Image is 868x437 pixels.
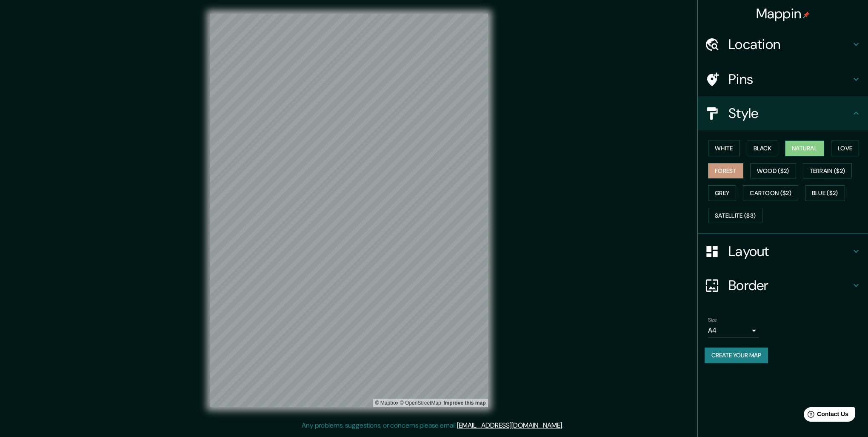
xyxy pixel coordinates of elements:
[756,5,810,22] h4: Mappin
[302,420,563,431] p: Any problems, suggestions, or concerns please email .
[705,348,768,363] button: Create your map
[792,404,859,428] iframe: Help widget launcher
[457,421,562,430] a: [EMAIL_ADDRESS][DOMAIN_NAME]
[708,185,736,201] button: Grey
[708,163,743,179] button: Forest
[728,71,851,88] h4: Pins
[708,141,740,156] button: White
[375,400,399,406] a: Mapbox
[400,400,441,406] a: OpenStreetMap
[708,324,759,337] div: A4
[210,14,488,407] canvas: Map
[708,208,762,224] button: Satellite ($3)
[698,268,868,302] div: Border
[803,163,852,179] button: Terrain ($2)
[728,243,851,260] h4: Layout
[803,11,810,18] img: pin-icon.png
[728,277,851,294] h4: Border
[728,105,851,122] h4: Style
[565,420,566,431] div: .
[698,27,868,61] div: Location
[743,185,798,201] button: Cartoon ($2)
[728,36,851,53] h4: Location
[747,141,779,156] button: Black
[805,185,845,201] button: Blue ($2)
[708,316,717,324] label: Size
[698,96,868,130] div: Style
[563,420,565,431] div: .
[698,234,868,268] div: Layout
[698,62,868,96] div: Pins
[831,141,859,156] button: Love
[750,163,796,179] button: Wood ($2)
[443,400,485,406] a: Map feedback
[785,141,824,156] button: Natural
